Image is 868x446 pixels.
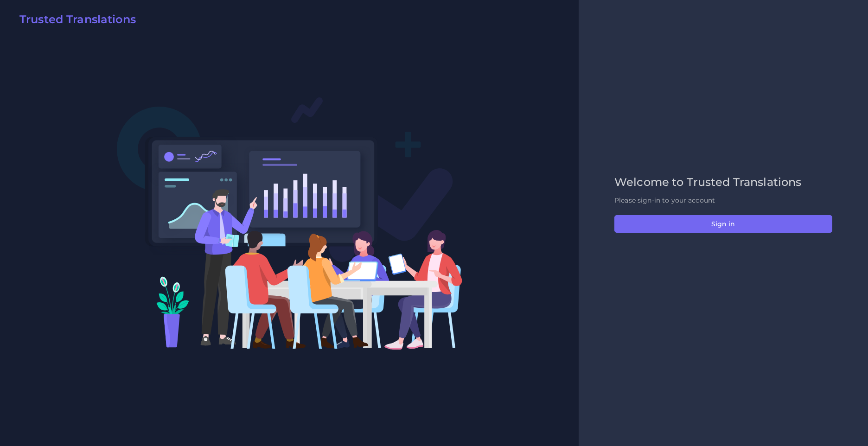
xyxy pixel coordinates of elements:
a: Trusted Translations [13,13,136,30]
button: Sign in [614,215,832,233]
p: Please sign-in to your account [614,196,832,205]
img: Login V2 [116,96,463,350]
h2: Trusted Translations [19,13,136,26]
h2: Welcome to Trusted Translations [614,176,832,189]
